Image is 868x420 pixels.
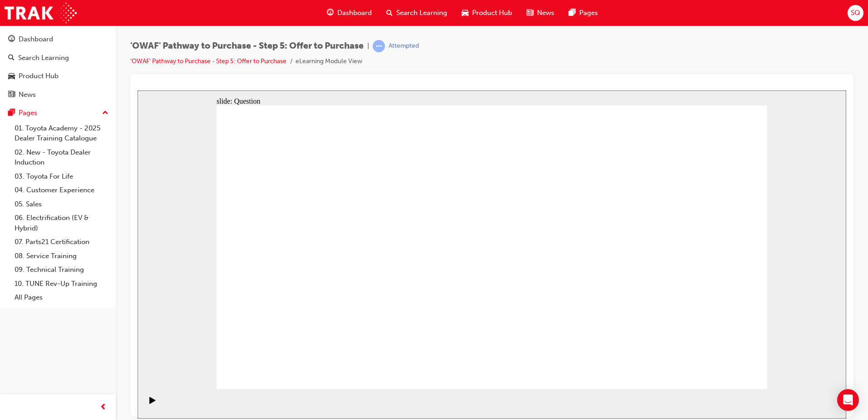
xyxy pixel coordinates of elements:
[19,90,36,100] div: News
[18,53,69,63] div: Search Learning
[569,7,576,19] span: pages-icon
[537,8,554,18] span: News
[837,389,859,411] div: Open Intercom Messenger
[579,8,598,18] span: Pages
[8,109,15,117] span: pages-icon
[4,68,112,85] a: Product Hub
[11,263,112,277] a: 09. Technical Training
[5,299,20,328] div: playback controls
[379,4,454,22] a: search-iconSearch Learning
[296,56,362,67] li: eLearning Module View
[19,108,37,118] div: Pages
[462,7,469,19] span: car-icon
[337,8,372,18] span: Dashboard
[4,50,112,66] a: Search Learning
[4,86,112,103] a: News
[4,31,112,48] a: Dashboard
[11,277,112,291] a: 10. TUNE Rev-Up Training
[327,7,334,19] span: guage-icon
[11,197,112,211] a: 05. Sales
[4,105,112,121] button: Pages
[8,91,15,99] span: news-icon
[386,7,393,19] span: search-icon
[367,41,369,51] span: |
[8,54,15,62] span: search-icon
[5,3,77,23] img: Trak
[100,402,107,413] span: prev-icon
[320,4,379,22] a: guage-iconDashboard
[5,306,20,321] button: Play (Ctrl+Alt+P)
[8,35,15,44] span: guage-icon
[130,57,286,65] a: 'OWAF' Pathway to Purchase - Step 5: Offer to Purchase
[11,235,112,249] a: 07. Parts21 Certification
[848,5,863,21] button: SQ
[11,170,112,184] a: 03. Toyota For Life
[527,7,533,19] span: news-icon
[11,249,112,263] a: 08. Service Training
[8,72,15,80] span: car-icon
[454,4,519,22] a: car-iconProduct Hub
[11,121,112,145] a: 01. Toyota Academy - 2025 Dealer Training Catalogue
[562,4,605,22] a: pages-iconPages
[130,41,364,51] span: 'OWAF' Pathway to Purchase - Step 5: Offer to Purchase
[851,8,860,18] span: SQ
[389,42,419,50] div: Attempted
[11,183,112,197] a: 04. Customer Experience
[11,211,112,235] a: 06. Electrification (EV & Hybrid)
[472,8,512,18] span: Product Hub
[11,145,112,170] a: 02. New - Toyota Dealer Induction
[373,40,385,52] span: learningRecordVerb_ATTEMPT-icon
[102,107,108,119] span: up-icon
[519,4,562,22] a: news-iconNews
[19,71,59,81] div: Product Hub
[396,8,447,18] span: Search Learning
[4,29,112,105] button: DashboardSearch LearningProduct HubNews
[11,290,112,305] a: All Pages
[19,34,53,45] div: Dashboard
